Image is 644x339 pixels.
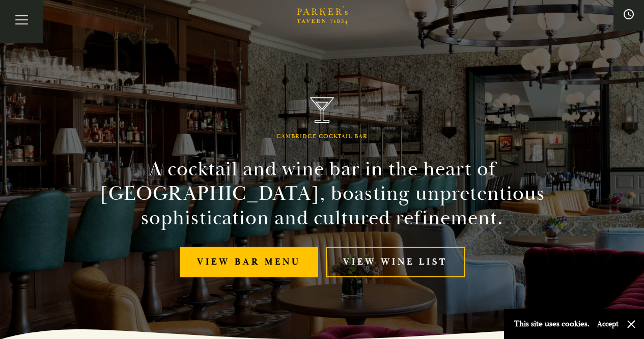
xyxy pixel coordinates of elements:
[180,247,318,278] a: View bar menu
[310,97,334,123] img: Parker's Tavern Brasserie Cambridge
[626,319,636,329] button: Close and accept
[90,157,554,230] h2: A cocktail and wine bar in the heart of [GEOGRAPHIC_DATA], boasting unpretentious sophistication ...
[276,133,368,140] h1: Cambridge Cocktail Bar
[514,317,590,331] p: This site uses cookies.
[597,319,619,329] button: Accept
[326,247,465,278] a: View Wine List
